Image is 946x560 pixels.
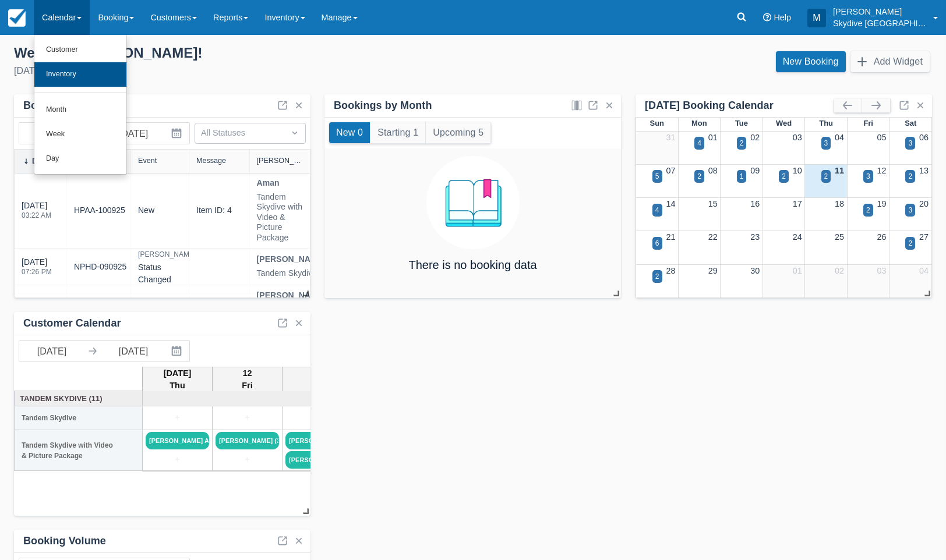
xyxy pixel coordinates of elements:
[146,432,209,449] a: [PERSON_NAME] Anaiatulla (2)
[776,119,792,127] span: Wed
[655,205,659,215] div: 4
[793,166,802,175] a: 10
[329,122,370,143] button: New 0
[835,266,844,275] a: 02
[824,171,828,182] div: 2
[850,51,930,72] button: Add Widget
[15,406,143,430] th: Tandem Skydive
[819,119,833,127] span: Thu
[34,62,126,87] a: Inventory
[34,147,126,171] a: Day
[650,119,664,127] span: Sun
[143,367,213,392] th: [DATE] Thu
[908,138,912,148] div: 3
[908,205,912,215] div: 3
[835,199,844,208] a: 18
[835,133,844,142] a: 04
[708,266,718,275] a: 29
[32,157,48,165] div: Date
[807,9,826,27] div: M
[257,157,303,165] div: [PERSON_NAME]/Item
[708,166,718,175] a: 08
[877,166,887,175] a: 12
[655,171,659,182] div: 5
[408,258,536,271] h4: There is no booking data
[691,119,707,127] span: Mon
[793,133,802,142] a: 03
[15,430,143,471] th: Tandem Skydive with Video & Picture Package
[666,199,675,208] a: 14
[740,138,744,148] div: 2
[216,453,279,466] a: +
[138,247,196,261] div: [PERSON_NAME]
[257,178,280,187] strong: Aman
[908,238,912,249] div: 2
[146,412,209,424] a: +
[740,171,744,182] div: 1
[101,123,166,144] input: End Date
[793,266,802,275] a: 01
[23,99,88,112] div: Booking Log
[138,157,157,165] div: Event
[17,393,140,404] a: Tandem Skydive (11)
[166,123,189,144] button: Interact with the calendar and add the check-in date for your trip.
[919,133,929,142] a: 06
[289,127,301,139] span: Dropdown icon
[697,171,701,182] div: 2
[196,157,226,165] div: Message
[919,199,929,208] a: 20
[285,412,349,424] a: +
[763,13,771,22] i: Help
[708,199,718,208] a: 15
[22,212,51,219] div: 03:22 AM
[697,138,701,148] div: 4
[19,123,84,144] input: Start Date
[22,200,51,226] div: [DATE]
[905,119,916,127] span: Sat
[835,232,844,242] a: 25
[877,266,887,275] a: 03
[216,412,279,424] a: +
[34,38,126,62] a: Customer
[257,268,326,279] div: Tandem Skydive
[735,119,748,127] span: Tue
[14,64,464,78] div: [DATE]
[919,166,929,175] a: 13
[257,192,303,243] div: Tandem Skydive with Video & Picture Package
[19,341,84,361] input: Start Date
[138,263,171,284] span: status changed
[216,432,279,449] a: [PERSON_NAME] (3)
[833,6,926,17] p: [PERSON_NAME]
[196,205,232,216] div: Item ID: 4
[877,199,887,208] a: 19
[138,205,154,215] span: new
[426,156,520,249] img: booking.png
[835,166,844,175] a: 11
[866,171,870,182] div: 3
[101,341,166,361] input: End Date
[776,51,846,72] a: New Booking
[257,254,326,264] strong: [PERSON_NAME]
[750,133,760,142] a: 02
[34,98,126,122] a: Month
[426,122,490,143] button: Upcoming 5
[34,122,126,147] a: Week
[708,133,718,142] a: 01
[774,13,791,22] span: Help
[793,199,802,208] a: 17
[708,232,718,242] a: 22
[23,534,106,548] div: Booking Volume
[666,232,675,242] a: 21
[866,205,870,215] div: 2
[23,317,121,330] div: Customer Calendar
[283,367,352,392] th: 13 Sat
[74,204,125,217] a: HPAA-100925
[74,261,126,273] a: NPHD-090925
[370,122,425,143] button: Starting 1
[833,17,926,29] p: Skydive [GEOGRAPHIC_DATA]
[285,451,349,469] a: [PERSON_NAME] [PERSON_NAME]
[750,266,760,275] a: 30
[22,256,52,282] div: [DATE]
[793,232,802,242] a: 24
[22,268,52,275] div: 07:26 PM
